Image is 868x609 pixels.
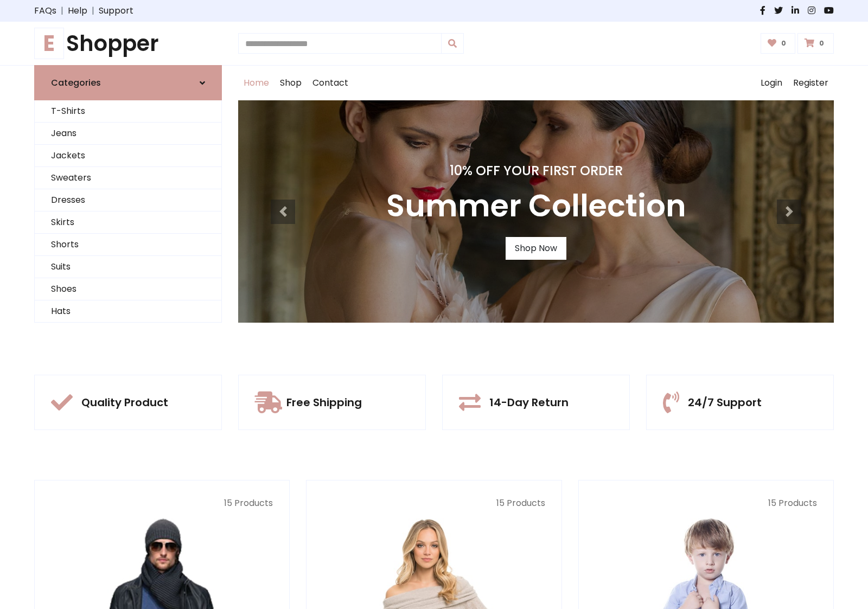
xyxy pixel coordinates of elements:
a: Suits [35,256,221,278]
h5: 24/7 Support [688,396,762,409]
p: 15 Products [323,497,545,510]
h1: Shopper [34,30,222,56]
p: 15 Products [595,497,817,510]
h5: Free Shipping [286,396,362,409]
a: Home [238,66,275,100]
span: 0 [816,39,827,48]
a: Contact [307,66,354,100]
h3: Summer Collection [386,188,686,224]
a: Shop Now [506,237,566,260]
a: FAQs [34,4,56,17]
a: Shoes [35,278,221,300]
a: T-Shirts [35,100,221,123]
a: EShopper [34,30,222,56]
span: | [87,4,99,17]
a: Jeans [35,123,221,145]
a: Shorts [35,234,221,256]
h6: Categories [51,78,101,88]
a: Shop [275,66,307,100]
span: E [34,28,64,59]
a: Register [788,66,834,100]
h5: 14-Day Return [489,396,569,409]
a: Skirts [35,211,221,234]
a: Jackets [35,145,221,167]
a: Login [755,66,788,100]
a: 0 [797,33,834,54]
a: Sweaters [35,167,221,189]
p: 15 Products [51,497,273,510]
a: Hats [35,300,221,323]
h4: 10% Off Your First Order [386,163,686,179]
h5: Quality Product [81,396,168,409]
span: | [56,4,68,17]
a: Support [99,4,133,17]
a: Dresses [35,189,221,211]
a: 0 [761,33,796,54]
a: Categories [34,65,222,100]
a: Help [68,4,87,17]
span: 0 [778,39,789,48]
